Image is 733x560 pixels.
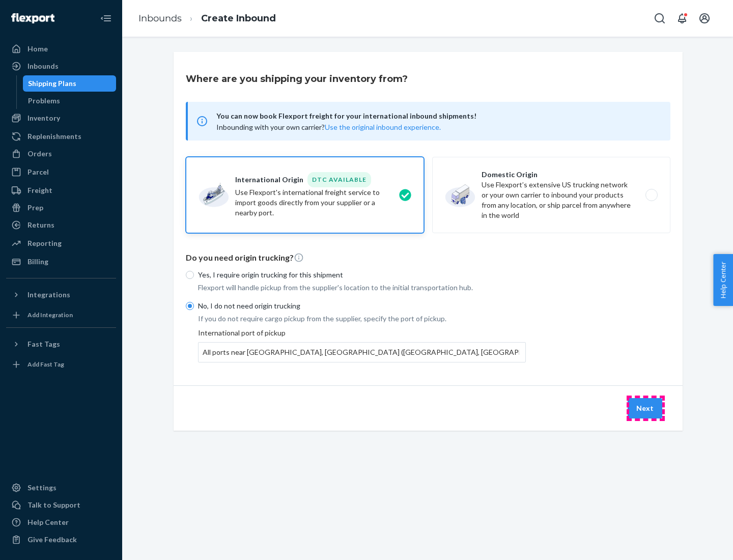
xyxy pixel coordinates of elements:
[6,146,116,162] a: Orders
[186,72,408,86] h3: Where are you shipping your inventory from?
[6,287,116,303] button: Integrations
[6,307,116,323] a: Add Integration
[6,128,116,145] a: Replenishments
[27,149,52,159] div: Orders
[6,480,116,496] a: Settings
[96,8,116,29] button: Close Navigation
[628,398,662,418] button: Next
[27,483,57,493] div: Settings
[186,302,194,310] input: No, I do not need origin trucking
[6,182,116,199] a: Freight
[216,110,658,122] span: You can now book Flexport freight for your international inbound shipments!
[28,96,60,106] div: Problems
[27,44,48,54] div: Home
[6,356,116,373] a: Add Fast Tag
[138,13,182,24] a: Inbounds
[27,220,54,230] div: Returns
[198,301,526,311] p: No, I do not need origin trucking
[216,123,441,131] span: Inbounding with your own carrier?
[27,290,70,300] div: Integrations
[198,270,526,280] p: Yes, I require origin trucking for this shipment
[6,531,116,548] button: Give Feedback
[27,131,81,142] div: Replenishments
[6,110,116,126] a: Inventory
[130,4,284,34] ol: breadcrumbs
[27,167,49,177] div: Parcel
[198,314,526,324] p: If you do not require cargo pickup from the supplier, specify the port of pickup.
[6,254,116,270] a: Billing
[6,58,116,74] a: Inbounds
[6,41,116,57] a: Home
[27,257,48,267] div: Billing
[27,517,69,527] div: Help Center
[186,271,194,279] input: Yes, I require origin trucking for this shipment
[6,164,116,180] a: Parcel
[198,328,526,362] div: International port of pickup
[6,217,116,233] a: Returns
[6,497,116,513] a: Talk to Support
[11,13,54,23] img: Flexport logo
[650,8,670,29] button: Open Search Box
[694,8,715,29] button: Open account menu
[27,203,43,213] div: Prep
[27,113,60,123] div: Inventory
[27,238,62,248] div: Reporting
[27,360,64,369] div: Add Fast Tag
[6,514,116,530] a: Help Center
[27,61,59,71] div: Inbounds
[6,200,116,216] a: Prep
[198,283,526,293] p: Flexport will handle pickup from the supplier's location to the initial transportation hub.
[6,336,116,352] button: Fast Tags
[27,535,77,545] div: Give Feedback
[28,78,76,89] div: Shipping Plans
[186,252,670,264] p: Do you need origin trucking?
[27,185,52,195] div: Freight
[672,8,692,29] button: Open notifications
[23,75,117,92] a: Shipping Plans
[713,254,733,306] button: Help Center
[27,311,73,319] div: Add Integration
[27,339,60,349] div: Fast Tags
[23,93,117,109] a: Problems
[27,500,80,510] div: Talk to Support
[325,122,441,132] button: Use the original inbound experience.
[6,235,116,251] a: Reporting
[201,13,276,24] a: Create Inbound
